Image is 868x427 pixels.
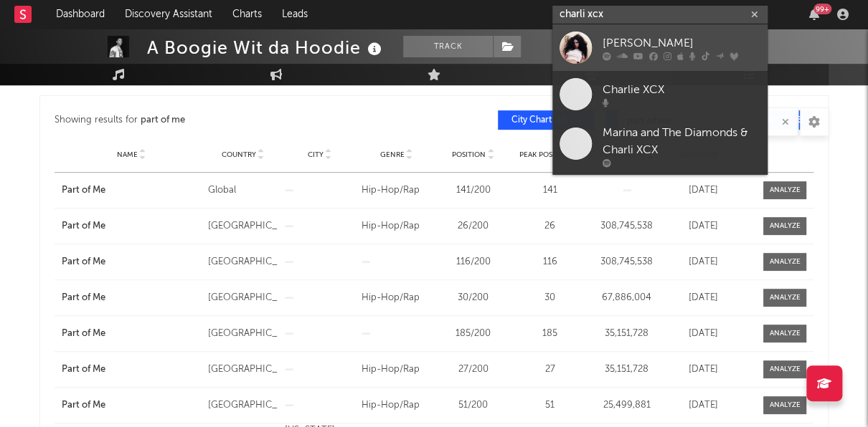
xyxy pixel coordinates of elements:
div: Hip-Hop/Rap [362,219,431,234]
span: Country [222,150,256,159]
div: 116 / 200 [438,255,508,269]
a: Part of Me [62,398,201,413]
div: Hip-Hop/Rap [362,183,431,198]
div: [DATE] [669,363,738,377]
div: 185 / 200 [438,327,508,341]
div: 35,151,728 [592,363,661,377]
div: [DATE] [669,291,738,305]
div: [GEOGRAPHIC_DATA] [208,255,278,269]
div: [DATE] [669,255,738,269]
a: Part of Me [62,183,201,198]
span: Peak Position [519,150,572,159]
div: [DATE] [669,327,738,341]
button: City Chart(12) [498,110,595,130]
div: Charlie XCX [603,81,760,98]
div: 26 [515,219,585,234]
div: [GEOGRAPHIC_DATA] [208,219,278,234]
div: 99 + [813,4,831,14]
div: A Boogie Wit da Hoodie [147,36,385,59]
div: 308,745,538 [592,219,661,234]
div: Global [208,183,278,198]
a: Part of Me [62,219,201,234]
div: 35,151,728 [592,327,661,341]
div: 30 [515,291,585,305]
span: Genre [380,150,405,159]
div: [GEOGRAPHIC_DATA] [208,363,278,377]
span: City Chart ( 12 ) [507,116,573,125]
span: City [308,150,324,159]
div: [GEOGRAPHIC_DATA] [208,327,278,341]
div: 116 [515,255,585,269]
a: Marina and The Diamonds & Charli XCX [552,117,768,175]
div: Hip-Hop/Rap [362,363,431,377]
span: Name [117,150,138,159]
a: Part of Me [62,255,201,269]
div: [GEOGRAPHIC_DATA] [208,291,278,305]
div: Hip-Hop/Rap [362,291,431,305]
div: 26 / 200 [438,219,508,234]
div: part of me [141,112,185,129]
a: Part of Me [62,327,201,341]
a: Part of Me [62,363,201,377]
button: 99+ [809,9,819,20]
div: 141 [515,183,585,198]
div: Marina and The Diamonds & Charli XCX [603,125,760,159]
button: Track [403,36,493,57]
input: Search for artists [552,6,768,24]
a: [PERSON_NAME] [552,24,768,71]
div: [GEOGRAPHIC_DATA] [208,398,278,413]
div: [DATE] [669,398,738,413]
div: [DATE] [669,219,738,234]
span: Position [452,150,486,159]
div: Showing results for [55,110,434,130]
div: 51 / 200 [438,398,508,413]
div: 30 / 200 [438,291,508,305]
div: 308,745,538 [592,255,661,269]
div: 67,886,004 [592,291,661,305]
div: 25,499,881 [592,398,661,413]
div: 27 [515,363,585,377]
div: 185 [515,327,585,341]
div: Hip-Hop/Rap [362,398,431,413]
div: [DATE] [669,183,738,198]
div: 51 [515,398,585,413]
a: Charlie XCX [552,71,768,117]
div: 141 / 200 [438,183,508,198]
a: Part of Me [62,291,201,305]
div: [PERSON_NAME] [603,34,760,52]
div: 27 / 200 [438,363,508,377]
